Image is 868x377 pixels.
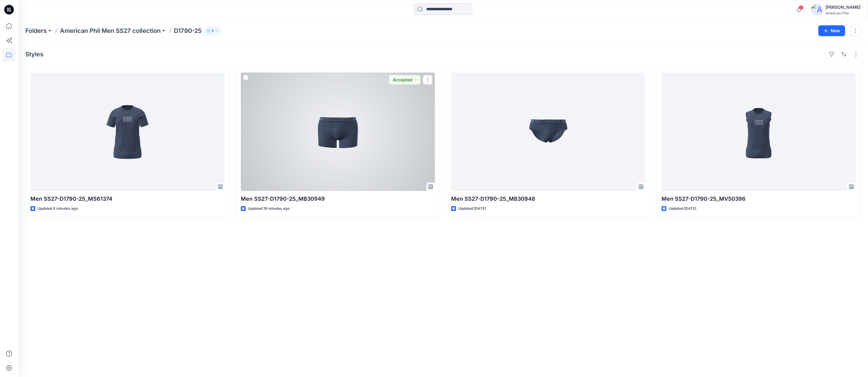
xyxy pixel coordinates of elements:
p: Updated [DATE] [458,206,486,212]
div: American Phil [826,11,860,15]
p: Men SS27-D1790-25_MB30948 [451,195,645,203]
a: Men SS27-D1790-25_MV50396 [662,73,856,191]
a: Men SS27-D1790-25_MB30948 [451,73,645,191]
p: Men SS27-D1790-25_MB30949 [241,195,435,203]
p: Updated 19 minutes ago [248,206,290,212]
p: D1790-25 [174,27,202,35]
a: Men SS27-D1790-25_MS61374 [30,73,225,191]
p: 5 [212,27,214,34]
button: New [818,25,845,36]
div: [PERSON_NAME] [826,4,860,11]
h4: Styles [25,51,43,58]
img: avatar [811,4,823,16]
a: Folders [25,27,47,35]
p: Updated [DATE] [669,206,696,212]
span: 2 [799,5,804,10]
p: Men SS27-D1790-25_MS61374 [30,195,225,203]
p: Updated 8 minutes ago [38,206,78,212]
button: 5 [204,27,221,35]
a: American Phil Men SS27 collection [60,27,161,35]
a: Men SS27-D1790-25_MB30949 [241,73,435,191]
p: Men SS27-D1790-25_MV50396 [662,195,856,203]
